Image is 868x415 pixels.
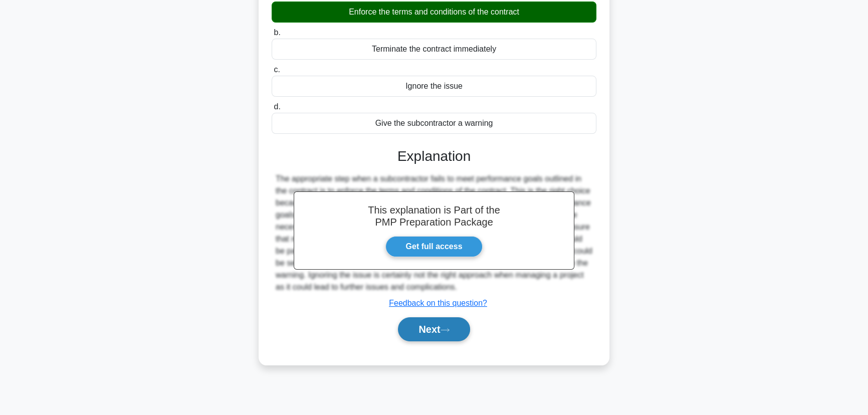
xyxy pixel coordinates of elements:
div: The appropriate step when a subcontractor fails to meet performance goals outlined in the contrac... [276,173,592,293]
span: d. [274,102,280,111]
h3: Explanation [278,148,590,165]
a: Get full access [385,236,483,257]
div: Give the subcontractor a warning [272,113,596,134]
div: Enforce the terms and conditions of the contract [272,2,596,23]
a: Feedback on this question? [389,299,487,307]
div: Ignore the issue [272,76,596,97]
span: b. [274,28,280,37]
div: Terminate the contract immediately [272,39,596,60]
button: Next [398,317,470,341]
span: c. [274,65,280,74]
